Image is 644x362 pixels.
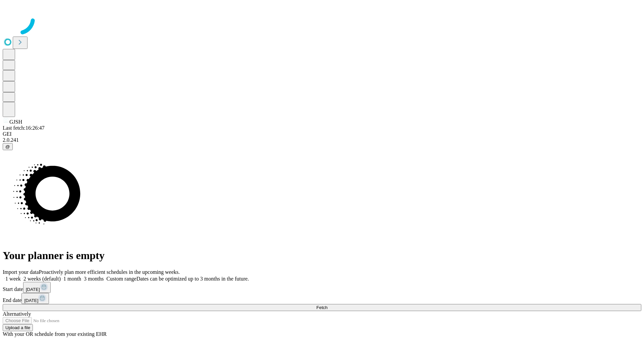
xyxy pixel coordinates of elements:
[39,269,180,275] span: Proactively plan more efficient schedules in the upcoming weeks.
[63,276,81,282] span: 1 month
[21,293,49,304] button: [DATE]
[3,143,13,150] button: @
[3,293,641,304] div: End date
[3,304,641,311] button: Fetch
[23,282,51,293] button: [DATE]
[106,276,136,282] span: Custom range
[3,137,641,143] div: 2.0.241
[3,282,641,293] div: Start date
[84,276,104,282] span: 3 months
[316,305,327,310] span: Fetch
[137,276,249,282] span: Dates can be optimized up to 3 months in the future.
[26,287,40,292] span: [DATE]
[3,324,33,331] button: Upload a file
[3,311,31,317] span: Alternatively
[24,298,38,303] span: [DATE]
[3,125,45,131] span: Last fetch: 16:26:47
[3,249,641,262] h1: Your planner is empty
[5,144,10,149] span: @
[3,331,107,337] span: With your OR schedule from your existing EHR
[3,131,641,137] div: GEI
[9,119,22,125] span: GJSH
[3,269,39,275] span: Import your data
[5,276,21,282] span: 1 week
[23,276,61,282] span: 2 weeks (default)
